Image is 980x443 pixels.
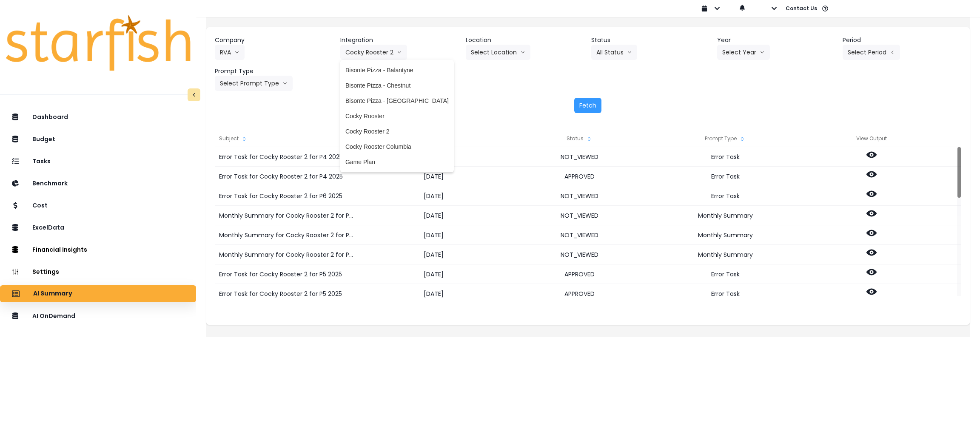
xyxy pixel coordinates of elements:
header: Location [466,36,584,45]
button: Select Locationarrow down line [466,45,530,60]
ul: Cocky Rooster 2arrow down line [340,60,454,172]
span: Bisonte Pizza - Chestnut [345,81,449,90]
div: Error Task for Cocky Rooster 2 for P5 2025 [215,284,360,304]
span: Cocky Rooster [345,112,449,120]
div: APPROVED [507,167,652,186]
svg: sort [586,136,593,142]
div: View Output [798,130,944,147]
div: [DATE] [361,245,507,264]
div: Error Task [652,186,798,206]
div: Subject [215,130,360,147]
div: Status [507,130,652,147]
svg: arrow down line [520,48,525,57]
header: Integration [340,36,459,45]
button: Cocky Rooster 2arrow down line [340,45,407,60]
div: [DATE] [361,264,507,284]
svg: sort [241,136,248,142]
div: Error Task for Cocky Rooster 2 for P6 2025 [215,186,360,206]
button: All Statusarrow down line [591,45,637,60]
div: Error Task for Cocky Rooster 2 for P4 2025 [215,167,360,186]
div: NOT_VIEWED [507,225,652,245]
div: NOT_VIEWED [507,245,652,264]
svg: arrow down line [627,48,632,57]
header: Year [717,36,836,45]
svg: sort [739,136,746,142]
div: [DATE] [361,284,507,304]
div: Error Task [652,167,798,186]
div: Error Task [652,264,798,284]
div: APPROVED [507,284,652,304]
span: Bisonte Pizza - [GEOGRAPHIC_DATA] [345,97,449,105]
div: [DATE] [361,225,507,245]
span: Game Plan [345,158,449,166]
div: Monthly Summary [652,225,798,245]
p: Dashboard [32,114,68,121]
svg: arrow down line [760,48,765,57]
div: Monthly Summary [652,245,798,264]
p: Tasks [32,158,51,165]
p: ExcelData [32,224,64,231]
button: Select Periodarrow left line [843,45,900,60]
p: AI Summary [33,290,72,298]
div: NOT_VIEWED [507,186,652,206]
button: RVAarrow down line [215,45,245,60]
div: NOT_VIEWED [507,147,652,167]
div: Error Task [652,147,798,167]
div: [DATE] [361,167,507,186]
div: Prompt Type [652,130,798,147]
p: Benchmark [32,180,68,187]
header: Period [843,36,961,45]
p: Cost [32,202,48,209]
svg: arrow down line [234,48,239,57]
span: Cocky Rooster 2 [345,127,449,136]
div: APPROVED [507,264,652,284]
svg: arrow down line [282,79,288,88]
div: Error Task [652,284,798,304]
div: Monthly Summary for Cocky Rooster 2 for P6 2025 [215,225,360,245]
p: Budget [32,136,55,143]
svg: arrow left line [890,48,895,57]
header: Prompt Type [215,67,333,76]
p: AI OnDemand [32,312,75,320]
div: Monthly Summary for Cocky Rooster 2 for P5 2025 [215,206,360,225]
button: Select Prompt Typearrow down line [215,76,293,91]
div: Monthly Summary for Cocky Rooster 2 for P6 2025 [215,245,360,264]
div: [DATE] [361,186,507,206]
div: [DATE] [361,206,507,225]
span: Bisonte Pizza - Balantyne [345,66,449,74]
button: Select Yeararrow down line [717,45,770,60]
div: NOT_VIEWED [507,206,652,225]
div: Error Task for Cocky Rooster 2 for P5 2025 [215,264,360,284]
header: Status [591,36,710,45]
span: Cocky Rooster Columbia [345,142,449,151]
svg: arrow down line [397,48,402,57]
div: Error Task for Cocky Rooster 2 for P4 2025 [215,147,360,167]
div: Monthly Summary [652,206,798,225]
button: Fetch [574,98,601,113]
header: Company [215,36,333,45]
